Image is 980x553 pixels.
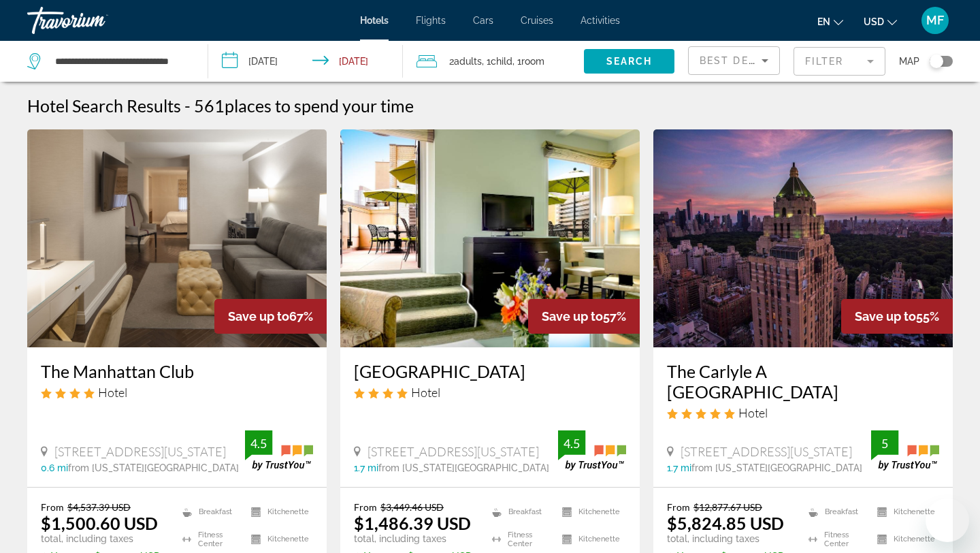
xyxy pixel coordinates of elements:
[653,129,953,347] img: Hotel image
[208,41,403,82] button: Check-in date: Oct 15, 2025 Check-out date: Oct 18, 2025
[403,41,584,82] button: Travelers: 2 adults, 1 child
[411,385,440,400] span: Hotel
[491,56,512,67] span: Child
[244,501,313,522] li: Kitchenette
[41,361,313,381] a: The Manhattan Club
[871,435,898,452] div: 5
[926,499,969,542] iframe: Button to launch messaging window
[214,299,327,334] div: 67%
[67,501,131,513] del: $4,537.39 USD
[512,52,544,71] span: , 1
[542,309,603,323] span: Save up to
[528,299,640,334] div: 57%
[473,15,493,26] a: Cars
[919,55,953,67] button: Toggle map
[817,12,843,31] button: Change language
[68,462,239,473] span: from [US_STATE][GEOGRAPHIC_DATA]
[454,56,482,67] span: Adults
[176,529,244,550] li: Fitness Center
[667,462,691,473] span: 1.7 mi
[581,15,620,26] a: Activities
[584,49,674,74] button: Search
[555,529,626,550] li: Kitchenette
[667,513,784,533] ins: $5,824.85 USD
[841,299,953,334] div: 55%
[228,309,289,323] span: Save up to
[864,12,897,31] button: Change currency
[378,462,549,473] span: from [US_STATE][GEOGRAPHIC_DATA]
[360,15,389,26] a: Hotels
[244,529,313,550] li: Kitchenette
[738,405,768,420] span: Hotel
[606,56,653,67] span: Search
[802,501,870,522] li: Breakfast
[98,385,127,400] span: Hotel
[691,462,862,473] span: from [US_STATE][GEOGRAPHIC_DATA]
[176,501,244,522] li: Breakfast
[380,501,444,513] del: $3,449.46 USD
[794,46,885,76] button: Filter
[340,129,640,347] img: Hotel image
[225,95,414,116] span: places to spend your time
[41,385,313,400] div: 4 star Hotel
[485,501,556,522] li: Breakfast
[27,129,327,347] img: Hotel image
[917,6,953,35] button: User Menu
[354,385,626,400] div: 4 star Hotel
[27,3,163,38] a: Travorium
[354,501,377,513] span: From
[667,501,690,513] span: From
[693,501,762,513] del: $12,877.67 USD
[41,462,68,473] span: 0.6 mi
[817,16,830,27] span: en
[558,430,626,471] img: trustyou-badge.svg
[354,533,475,544] p: total, including taxes
[367,444,539,459] span: [STREET_ADDRESS][US_STATE]
[184,95,191,116] span: -
[354,462,378,473] span: 1.7 mi
[555,501,626,522] li: Kitchenette
[449,52,482,71] span: 2
[54,444,226,459] span: [STREET_ADDRESS][US_STATE]
[870,501,939,522] li: Kitchenette
[855,309,916,323] span: Save up to
[521,56,544,67] span: Room
[558,435,585,452] div: 4.5
[27,95,181,116] h1: Hotel Search Results
[864,16,884,27] span: USD
[899,52,919,71] span: Map
[485,529,556,550] li: Fitness Center
[41,513,158,533] ins: $1,500.60 USD
[802,529,870,550] li: Fitness Center
[41,533,165,544] p: total, including taxes
[926,14,944,27] span: MF
[245,435,272,452] div: 4.5
[482,52,512,71] span: , 1
[245,430,313,471] img: trustyou-badge.svg
[681,444,852,459] span: [STREET_ADDRESS][US_STATE]
[354,361,626,381] a: [GEOGRAPHIC_DATA]
[667,405,939,420] div: 5 star Hotel
[667,533,791,544] p: total, including taxes
[870,529,939,550] li: Kitchenette
[700,55,770,66] span: Best Deals
[700,52,768,69] mat-select: Sort by
[41,501,64,513] span: From
[871,430,939,471] img: trustyou-badge.svg
[354,513,471,533] ins: $1,486.39 USD
[521,15,553,26] a: Cruises
[194,95,414,116] h2: 561
[416,15,446,26] a: Flights
[667,361,939,402] a: The Carlyle A [GEOGRAPHIC_DATA]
